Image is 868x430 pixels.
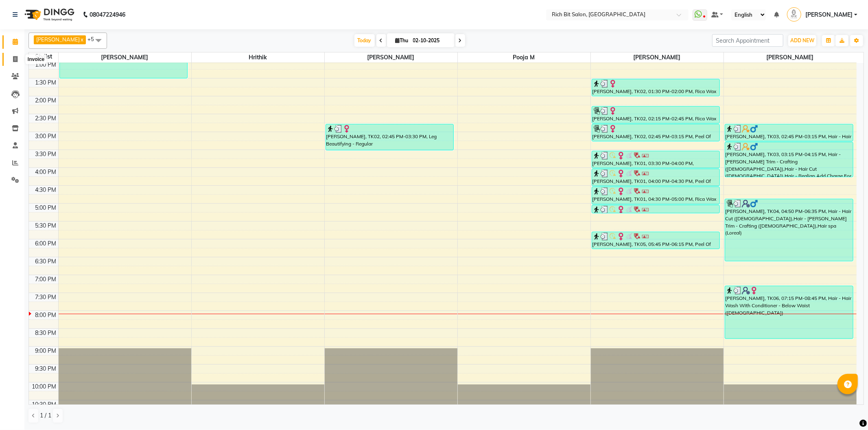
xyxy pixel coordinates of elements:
img: Parimal Kadam [787,7,801,22]
div: [PERSON_NAME], TK02, 02:15 PM-02:45 PM, Rica Wax - Full Legs [592,106,720,123]
div: 9:30 PM [34,365,58,373]
div: 6:00 PM [34,239,58,248]
div: 2:30 PM [34,114,58,123]
span: 1 / 1 [40,411,51,420]
span: [PERSON_NAME] [59,52,191,63]
input: 2025-10-02 [411,35,451,47]
div: 3:30 PM [34,150,58,159]
div: Invoice [26,54,46,64]
a: x [80,36,83,43]
span: +5 [87,36,100,42]
div: [PERSON_NAME], TK03, 03:15 PM-04:15 PM, Hair - [PERSON_NAME] Trim - Crafting ([DEMOGRAPHIC_DATA])... [725,142,853,177]
div: 10:00 PM [31,382,58,391]
div: [PERSON_NAME], TK03, 02:45 PM-03:15 PM, Hair - Hair Cut ([DEMOGRAPHIC_DATA]) [725,124,853,141]
span: Pooja m [458,52,590,63]
div: 3:00 PM [34,132,58,141]
div: [PERSON_NAME], TK06, 07:15 PM-08:45 PM, Hair - Hair Wash With Conditioner - Below Waist ([DEMOGRA... [725,286,853,339]
span: Today [354,34,375,47]
b: 08047224946 [90,3,125,26]
img: logo [21,3,77,26]
div: 4:30 PM [34,186,58,194]
span: [PERSON_NAME] [591,52,724,63]
div: [PERSON_NAME], TK01, 05:00 PM-05:15 PM, Basic [MEDICAL_DATA] - Eyebrow [592,205,720,213]
div: 2:00 PM [34,96,58,105]
span: [PERSON_NAME] [36,36,80,43]
span: ADD NEW [790,37,814,43]
span: [PERSON_NAME] [805,11,853,19]
div: 8:30 PM [34,329,58,337]
div: [PERSON_NAME], TK04, 04:50 PM-06:35 PM, Hair - Hair Cut ([DEMOGRAPHIC_DATA]),Hair - [PERSON_NAME]... [725,199,853,261]
div: 7:00 PM [34,275,58,284]
span: Thu [394,37,411,43]
div: [PERSON_NAME], TK01, 04:30 PM-05:00 PM, Rica Wax - Full Arms [592,187,720,204]
span: [PERSON_NAME] [325,52,457,63]
div: 7:30 PM [34,293,58,302]
div: 4:00 PM [34,168,58,176]
div: 8:00 PM [34,311,58,319]
div: [PERSON_NAME], TK05, 05:45 PM-06:15 PM, Peel Of Wax - Brazilian [592,232,720,249]
div: 1:30 PM [34,78,58,87]
input: Search Appointment [712,34,783,47]
div: 6:30 PM [34,257,58,266]
button: ADD NEW [788,35,816,46]
div: [PERSON_NAME], TK01, 04:00 PM-04:30 PM, Peel Of Wax - Under Arms [592,169,720,186]
div: 5:00 PM [34,204,58,212]
div: 5:30 PM [34,222,58,230]
div: [PERSON_NAME], TK02, 01:30 PM-02:00 PM, Rica Wax - Full Arms [592,79,720,96]
div: [PERSON_NAME], TK01, 03:30 PM-04:00 PM, [GEOGRAPHIC_DATA] Wax - Full Legs [592,151,720,168]
div: 10:30 PM [31,400,58,409]
span: Hrithik [192,52,324,63]
span: [PERSON_NAME] [724,52,857,63]
div: 9:00 PM [34,347,58,355]
div: [PERSON_NAME], TK02, 02:45 PM-03:15 PM, Peel Of Wax - Under Arms [592,124,720,141]
div: [PERSON_NAME], TK02, 02:45 PM-03:30 PM, Leg Beautifying - Regular [326,124,454,150]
